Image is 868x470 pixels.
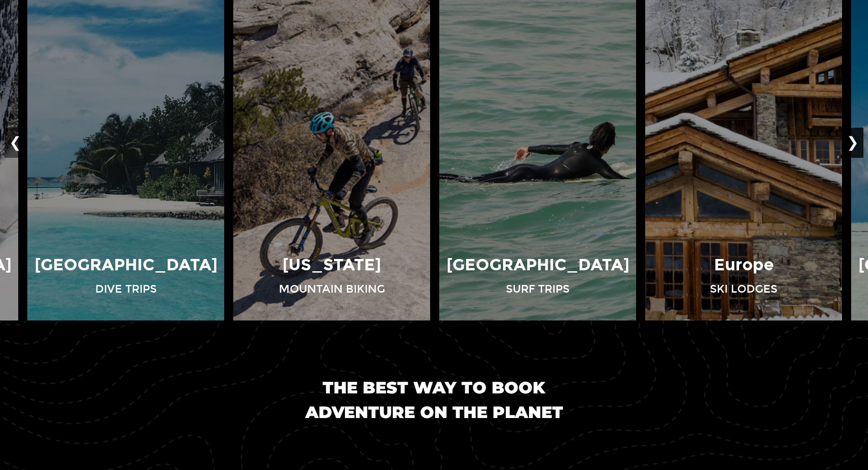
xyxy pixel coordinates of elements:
p: [US_STATE] [282,253,381,277]
p: [GEOGRAPHIC_DATA] [447,253,629,277]
p: Mountain Biking [279,281,385,297]
p: Surf Trips [506,281,570,297]
button: ❮ [5,128,26,158]
h1: The best way to book adventure on the planet [275,375,594,424]
p: Ski Lodges [710,281,777,297]
p: [GEOGRAPHIC_DATA] [35,253,217,277]
button: ❯ [842,128,863,158]
p: Dive Trips [95,281,157,297]
p: Europe [714,253,774,277]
